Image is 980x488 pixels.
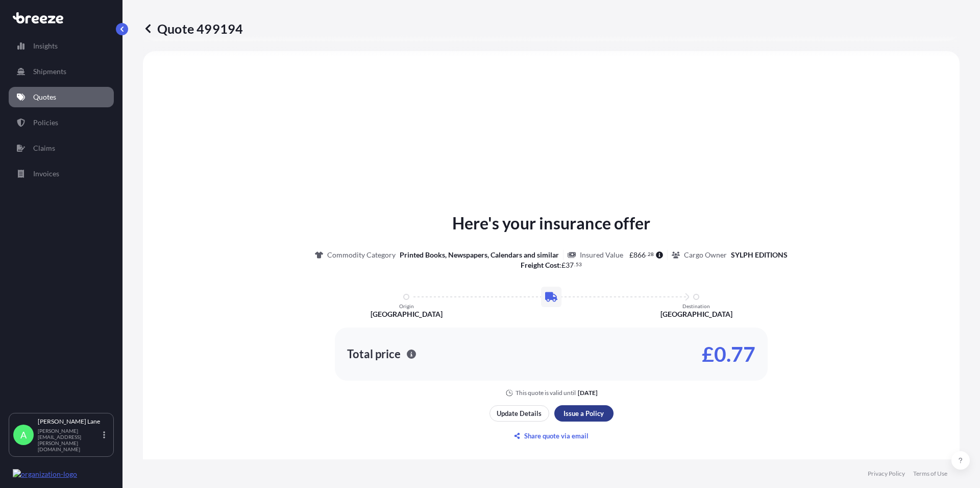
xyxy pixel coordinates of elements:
p: [DATE] [578,389,598,397]
button: Issue a Policy [554,405,614,422]
span: 866 [633,251,646,259]
p: [GEOGRAPHIC_DATA] [660,309,732,319]
p: Quote 499194 [143,20,243,37]
p: Destination [682,303,710,309]
p: Origin [399,303,414,309]
span: £ [561,262,566,269]
a: Quotes [9,87,114,107]
p: Invoices [33,169,59,179]
p: [GEOGRAPHIC_DATA] [371,309,443,319]
button: Share quote via email [489,428,614,444]
span: 53 [576,263,582,266]
p: Share quote via email [524,431,589,441]
span: £ [629,251,633,259]
button: Update Details [489,405,549,422]
p: Shipments [33,66,66,77]
p: Policies [33,118,58,128]
p: Update Details [497,408,542,419]
p: [PERSON_NAME] Lane [38,417,101,426]
p: SYLPH EDITIONS [731,250,788,260]
span: 37 [566,262,574,269]
p: : [521,260,582,270]
p: Insights [33,41,58,51]
a: Invoices [9,164,114,184]
a: Terms of Use [913,470,947,478]
p: [PERSON_NAME][EMAIL_ADDRESS][PERSON_NAME][DOMAIN_NAME] [38,428,101,452]
p: Total price [347,349,401,359]
img: organization-logo [13,469,77,479]
p: Issue a Policy [563,408,604,419]
p: £0.77 [702,346,755,362]
b: Freight Cost [521,261,559,269]
p: Insured Value [580,250,623,260]
p: Cargo Owner [684,250,727,260]
span: A [20,430,27,440]
p: Quotes [33,92,56,102]
a: Insights [9,36,114,56]
a: Privacy Policy [868,470,905,478]
a: Policies [9,112,114,133]
p: This quote is valid until [516,389,576,397]
p: Commodity Category [327,250,396,260]
p: Here's your insurance offer [452,211,650,236]
span: . [574,263,575,266]
span: . [646,252,647,256]
span: 28 [648,252,654,256]
a: Claims [9,138,114,158]
a: Shipments [9,61,114,82]
p: Printed Books, Newspapers, Calendars and similar [400,250,559,260]
p: Claims [33,143,55,153]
